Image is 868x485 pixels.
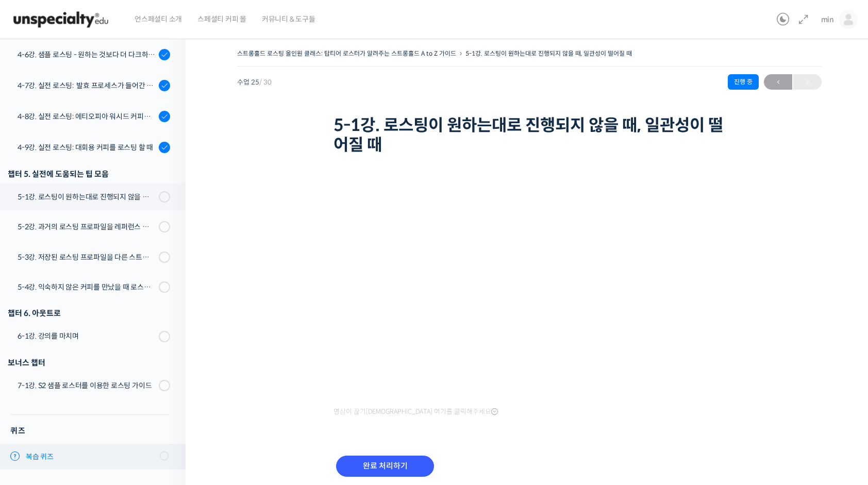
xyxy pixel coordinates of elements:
[18,221,156,232] div: 5-2강. 과거의 로스팅 프로파일을 레퍼런스 삼아 리뷰하는 방법
[18,191,156,203] div: 5-1강. 로스팅이 원하는대로 진행되지 않을 때, 일관성이 떨어질 때
[133,327,198,353] a: 설정
[18,49,156,60] div: 4-6강. 샘플 로스팅 - 원하는 것보다 더 다크하게 로스팅 하는 이유
[465,49,632,57] a: 5-1강. 로스팅이 원하는대로 진행되지 않을 때, 일관성이 떨어질 때
[333,408,498,416] span: 영상이 끊기[DEMOGRAPHIC_DATA] 여기를 클릭해주세요
[18,80,156,91] div: 4-7강. 실전 로스팅: 발효 프로세스가 들어간 커피를 필터용으로 로스팅 할 때
[237,49,456,57] a: 스트롱홀드 로스팅 올인원 클래스: 탑티어 로스터가 알려주는 스트롱홀드 A to Z 가이드
[159,342,172,350] span: 설정
[26,451,54,462] span: 복습 퀴즈
[8,356,170,370] div: 보너스 챕터
[764,74,792,90] a: ←이전
[259,78,272,87] span: / 30
[336,456,434,477] input: 완료 처리하기
[18,330,156,342] div: 6-1강. 강의를 마치며
[18,111,156,122] div: 4-8강. 실전 로스팅: 에티오피아 워시드 커피를 에스프레소용으로 로스팅 할 때
[18,281,156,293] div: 5-4강. 익숙하지 않은 커피를 만났을 때 로스팅 전략 세우는 방법
[821,15,834,24] span: min
[32,342,39,350] span: 홈
[94,343,107,351] span: 대화
[8,167,170,181] div: 챕터 5. 실전에 도움되는 팁 모음
[18,380,156,391] div: 7-1강. S2 샘플 로스터를 이용한 로스팅 가이드
[68,327,133,353] a: 대화
[18,252,156,263] div: 5-3강. 저장된 로스팅 프로파일을 다른 스트롱홀드 로스팅 머신에서 적용할 경우에 보정하는 방법
[237,79,272,86] span: 수업 25
[3,327,68,353] a: 홈
[764,75,792,89] span: ←
[333,115,725,155] h1: 5-1강. 로스팅이 원하는대로 진행되지 않을 때, 일관성이 떨어질 때
[728,74,759,90] div: 진행 중
[10,414,170,436] h4: 퀴즈
[8,306,170,320] div: 챕터 6. 아웃트로
[18,142,156,153] div: 4-9강. 실전 로스팅: 대회용 커피를 로스팅 할 때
